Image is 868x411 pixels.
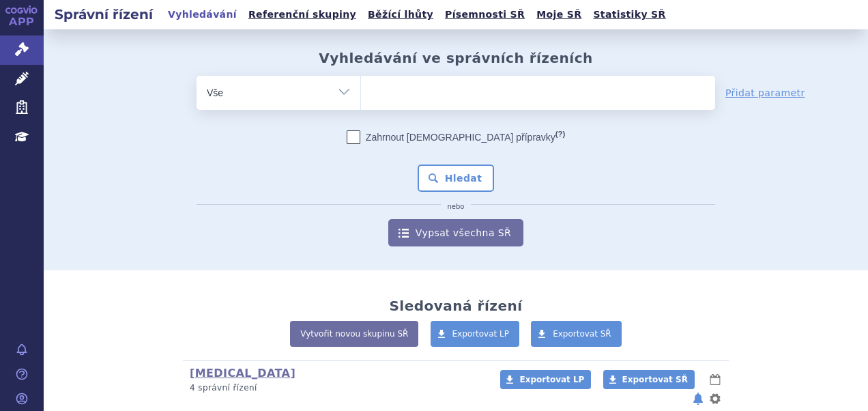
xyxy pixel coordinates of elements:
button: lhůty [708,371,722,388]
i: nebo [441,203,472,211]
a: Písemnosti SŘ [441,5,529,24]
abbr: (?) [555,130,565,139]
a: Přidat parametr [725,86,805,100]
a: [MEDICAL_DATA] [190,367,295,380]
a: Exportovat LP [431,321,520,347]
span: Exportovat SŘ [622,375,688,384]
a: Exportovat SŘ [603,370,695,389]
a: Referenční skupiny [244,5,360,24]
button: nastavení [708,391,722,407]
a: Statistiky SŘ [589,5,669,24]
label: Zahrnout [DEMOGRAPHIC_DATA] přípravky [347,130,565,144]
a: Vypsat všechna SŘ [388,219,523,246]
a: Vytvořit novou skupinu SŘ [290,321,418,347]
button: notifikace [691,391,705,407]
span: Exportovat LP [452,329,510,339]
p: 4 správní řízení [190,382,482,394]
button: Hledat [418,165,495,192]
h2: Sledovaná řízení [389,298,522,314]
a: Moje SŘ [532,5,585,24]
a: Exportovat SŘ [531,321,622,347]
span: Exportovat LP [519,375,584,384]
a: Exportovat LP [500,370,591,389]
span: Exportovat SŘ [553,329,611,339]
a: Vyhledávání [164,5,241,24]
h2: Vyhledávání ve správních řízeních [319,50,593,66]
a: Běžící lhůty [364,5,437,24]
h2: Správní řízení [44,5,164,24]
